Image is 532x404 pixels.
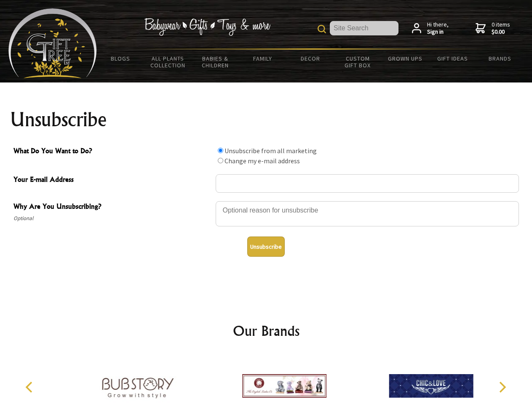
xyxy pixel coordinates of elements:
[492,21,510,36] span: 0 items
[492,28,510,36] strong: $0.00
[427,21,449,36] span: Hi there,
[216,201,519,226] textarea: Why Are You Unsubscribing?
[216,174,519,193] input: Your E-mail Address
[334,50,382,74] a: Custom Gift Box
[247,237,285,257] button: Unsubscribe
[97,50,144,67] a: BLOGS
[144,18,270,36] img: Babywear - Gifts - Toys & more
[218,158,223,163] input: What Do You Want to Do?
[21,378,40,396] button: Previous
[381,50,429,67] a: Grown Ups
[429,50,476,67] a: Gift Ideas
[13,146,211,158] span: What Do You Want to Do?
[225,146,317,155] label: Unsubscribe from all marketing
[17,321,516,341] h2: Our Brands
[218,148,223,153] input: What Do You Want to Do?
[476,21,510,36] a: 0 items$0.00
[10,109,522,130] h1: Unsubscribe
[192,50,239,74] a: Babies & Children
[8,8,97,78] img: Babyware - Gifts - Toys and more...
[427,28,449,36] strong: Sign in
[144,50,192,74] a: All Plants Collection
[286,50,334,67] a: Decor
[225,157,300,165] label: Change my e-mail address
[239,50,287,67] a: Family
[330,21,398,35] input: Site Search
[318,25,326,33] img: product search
[13,201,211,213] span: Why Are You Unsubscribing?
[13,213,211,223] span: Optional
[412,21,449,36] a: Hi there,Sign in
[13,174,211,186] span: Your E-mail Address
[476,50,524,67] a: Brands
[493,378,511,396] button: Next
